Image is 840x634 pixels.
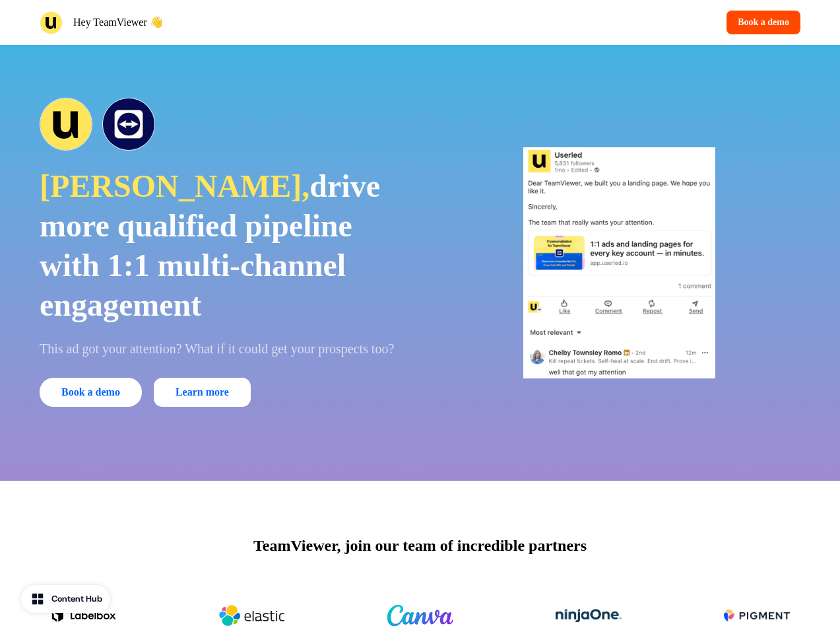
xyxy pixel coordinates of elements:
div: Content Hub [51,592,102,606]
p: Hey TeamViewer 👋 [73,15,163,30]
button: Book a demo [727,11,800,34]
p: TeamViewer, join our team of incredible partners [253,534,587,557]
button: Book a demo [40,378,142,407]
a: Learn more [154,378,251,407]
span: [PERSON_NAME], [40,168,309,203]
p: This ad got your attention? What if it could get your prospects too? [40,341,402,357]
button: Content Hub [21,585,110,613]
